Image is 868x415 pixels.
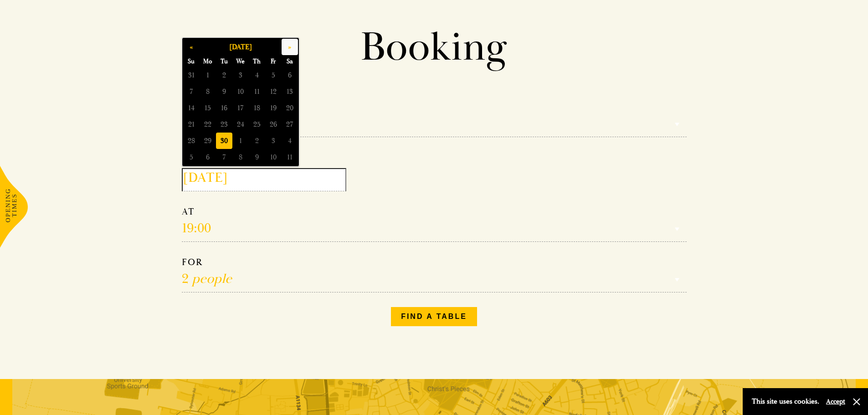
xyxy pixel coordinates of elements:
[200,56,216,67] span: Mo
[216,100,232,116] span: 16
[282,133,298,149] span: 4
[232,149,249,165] span: 8
[183,100,200,116] span: 14
[200,67,216,83] span: 1
[183,149,200,165] span: 5
[826,397,845,406] button: Accept
[200,116,216,133] span: 22
[249,116,265,133] span: 25
[249,149,265,165] span: 9
[232,56,249,67] span: We
[265,116,282,133] span: 26
[232,83,249,100] span: 10
[232,133,249,149] span: 1
[752,395,819,408] p: This site uses cookies.
[265,133,282,149] span: 3
[249,133,265,149] span: 2
[232,100,249,116] span: 17
[265,56,282,67] span: Fr
[183,56,200,67] span: Su
[183,133,200,149] span: 28
[282,67,298,83] span: 6
[200,39,282,55] button: [DATE]
[852,397,861,406] button: Close and accept
[265,67,282,83] span: 5
[183,67,200,83] span: 31
[183,116,200,133] span: 21
[232,116,249,133] span: 24
[282,116,298,133] span: 27
[282,100,298,116] span: 20
[200,83,216,100] span: 8
[183,39,200,55] button: «
[282,83,298,100] span: 13
[232,67,249,83] span: 3
[282,39,298,55] button: »
[391,307,477,326] button: Find a table
[216,133,232,149] span: 30
[249,100,265,116] span: 18
[216,56,232,67] span: Tu
[282,149,298,165] span: 11
[183,83,200,100] span: 7
[249,83,265,100] span: 11
[216,116,232,133] span: 23
[265,149,282,165] span: 10
[249,56,265,67] span: Th
[265,100,282,116] span: 19
[265,83,282,100] span: 12
[175,23,694,72] h1: Booking
[200,149,216,165] span: 6
[216,149,232,165] span: 7
[249,67,265,83] span: 4
[282,56,298,67] span: Sa
[216,67,232,83] span: 2
[200,133,216,149] span: 29
[216,83,232,100] span: 9
[200,100,216,116] span: 15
